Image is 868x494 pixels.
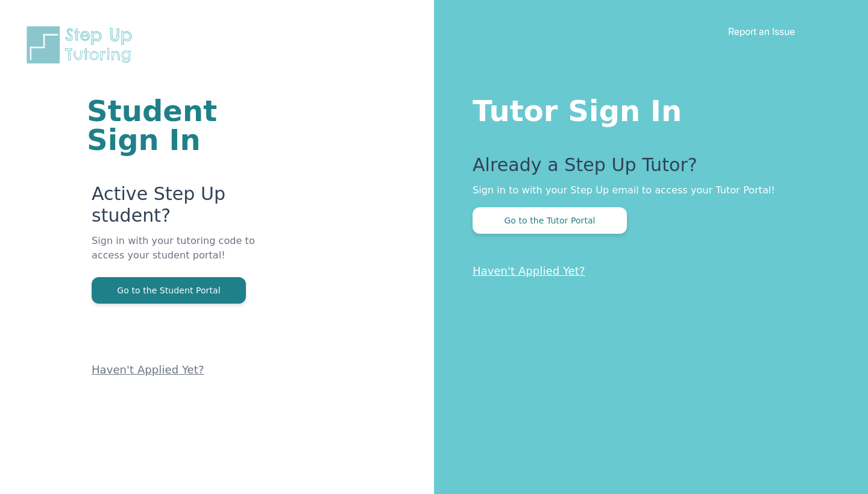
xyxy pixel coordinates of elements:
[473,92,820,125] h1: Tutor Sign In
[92,284,246,296] a: Go to the Student Portal
[473,214,627,226] a: Go to the Tutor Portal
[473,154,820,183] p: Already a Step Up Tutor?
[473,183,820,198] p: Sign in to with your Step Up email to access your Tutor Portal!
[92,234,289,277] p: Sign in with your tutoring code to access your student portal!
[473,264,585,277] a: Haven't Applied Yet?
[473,207,627,234] button: Go to the Tutor Portal
[92,277,246,304] button: Go to the Student Portal
[92,363,204,376] a: Haven't Applied Yet?
[728,25,795,37] a: Report an Issue
[24,24,140,66] img: Step Up Tutoring horizontal logo
[87,96,289,154] h1: Student Sign In
[92,183,289,234] p: Active Step Up student?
